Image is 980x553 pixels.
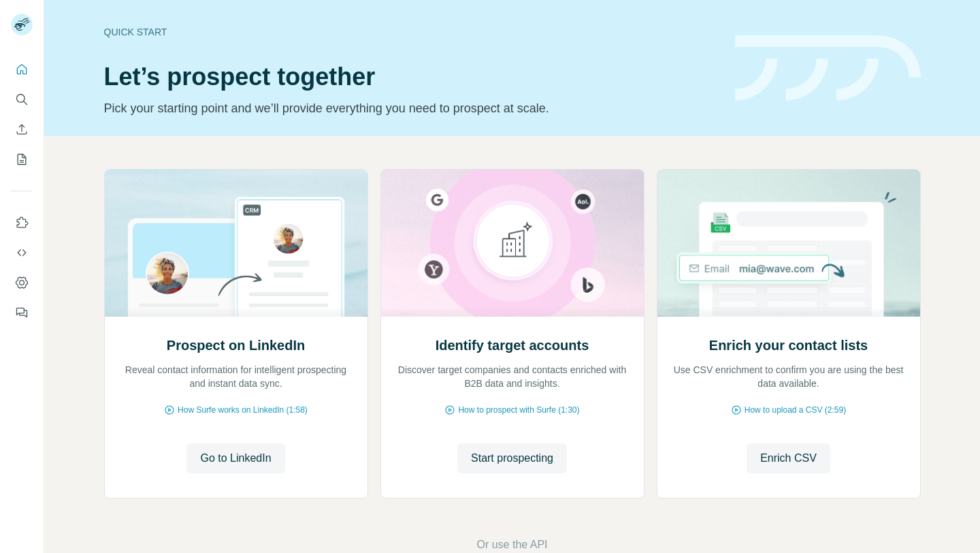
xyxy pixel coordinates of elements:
button: Or use the API [476,537,547,553]
img: banner [735,35,921,101]
button: Enrich CSV [747,443,830,473]
p: Reveal contact information for intelligent prospecting and instant data sync. [118,363,354,390]
button: Go to LinkedIn [186,443,284,473]
button: Enrich CSV [11,117,33,142]
div: Quick start [104,25,719,39]
p: Use CSV enrichment to confirm you are using the best data available. [671,363,906,390]
span: How to upload a CSV (2:59) [745,404,846,416]
span: Start prospecting [471,450,553,467]
img: Enrich your contact lists [657,170,921,317]
img: Prospect on LinkedIn [104,170,368,317]
button: Use Surfe on LinkedIn [11,210,33,235]
button: Search [11,87,33,112]
h1: Let’s prospect together [104,63,719,91]
button: Feedback [11,300,33,325]
h2: Identify target accounts [436,336,589,355]
span: How Surfe works on LinkedIn (1:58) [178,404,308,416]
img: Identify target accounts [380,170,644,317]
button: Use Surfe API [11,240,33,265]
h2: Enrich your contact lists [709,336,868,355]
button: Start prospecting [457,443,567,473]
button: Quick start [11,57,33,82]
h2: Prospect on LinkedIn [167,336,305,355]
button: Dashboard [11,270,33,295]
p: Discover target companies and contacts enriched with B2B data and insights. [395,363,630,390]
button: My lists [11,147,33,172]
p: Pick your starting point and we’ll provide everything you need to prospect at scale. [104,99,719,118]
span: How to prospect with Surfe (1:30) [458,404,579,416]
span: Enrich CSV [760,450,817,467]
span: Go to LinkedIn [200,450,271,467]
